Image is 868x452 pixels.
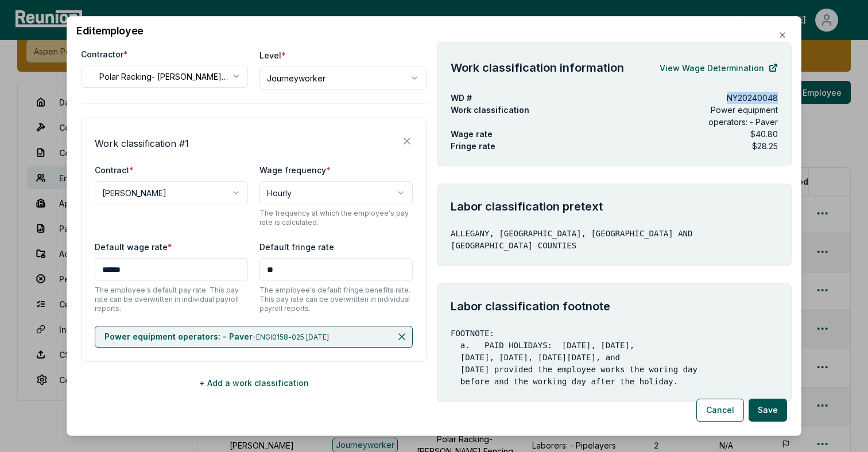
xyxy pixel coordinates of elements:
label: Level [259,50,286,60]
p: Work classification [451,104,656,116]
p: Fringe rate [451,140,495,152]
h2: Edit employee [76,26,792,36]
a: View Wage Determination [660,56,778,79]
p: WD # [451,92,472,104]
label: Contractor [81,48,128,60]
span: Power equipment operators: - Paver [104,332,253,341]
label: Wage frequency [259,165,331,175]
h4: Labor classification pretext [451,198,778,215]
p: $28.25 [752,140,778,152]
label: Default wage rate [95,242,172,252]
p: Wage rate [451,128,493,140]
h4: Labor classification footnote [451,298,778,315]
p: The employee's default pay rate. This pay rate can be overwritten in individual payroll reports. [95,286,248,313]
button: Cancel [696,399,744,422]
button: + Add a work classification [81,371,427,394]
label: Contract [95,165,134,175]
button: Save [749,399,787,422]
p: Power equipment operators: - Paver [675,104,778,128]
p: $40.80 [750,128,778,140]
p: ALLEGANY, [GEOGRAPHIC_DATA], [GEOGRAPHIC_DATA] AND [GEOGRAPHIC_DATA] COUNTIES [451,228,778,252]
span: ENGI0158-025 [DATE] [256,333,329,341]
pre: FOOTNOTE: a. PAID HOLIDAYS: [DATE], [DATE], [DATE], [DATE], [DATE][DATE], and [DATE] provided the... [451,328,778,388]
h4: Work classification # 1 [95,137,189,150]
p: - [104,331,329,342]
p: The frequency at which the employee's pay rate is calculated. [259,209,413,227]
p: The employee's default fringe benefits rate. This pay rate can be overwritten in individual payro... [259,286,413,313]
label: Default fringe rate [259,242,334,252]
h4: Work classification information [451,59,624,76]
p: NY20240048 [727,92,778,104]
